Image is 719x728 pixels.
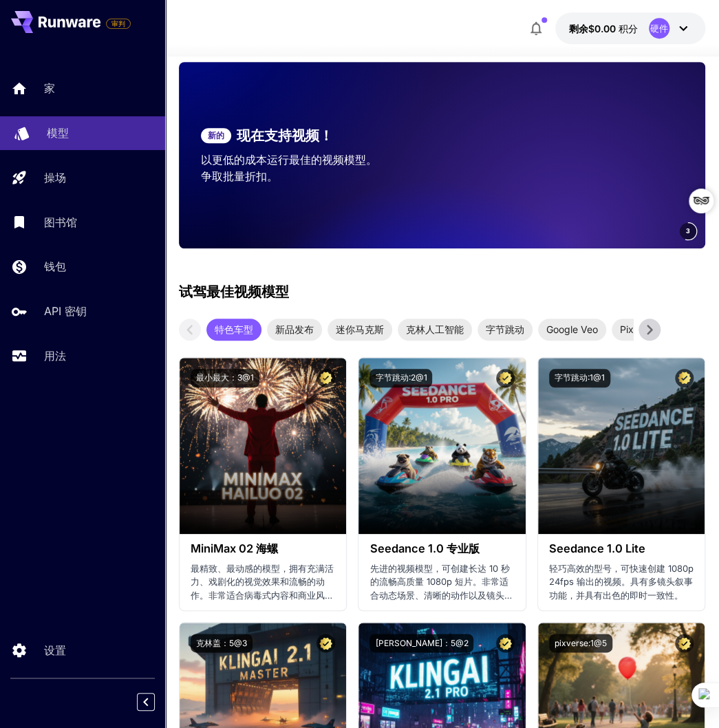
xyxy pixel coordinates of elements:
font: 硬件 [650,23,668,34]
font: 新品发布 [275,323,314,335]
img: 替代 [180,358,346,534]
font: 设置 [44,643,66,657]
font: 特色车型 [215,323,253,335]
font: 克林人工智能 [406,323,464,335]
button: 认证模型——经过审查，具有最佳性能，并包含商业许可证。 [675,369,694,387]
font: 剩余$0.00 [569,23,616,34]
div: 0.00 美元 [569,21,638,36]
font: [PERSON_NAME]：5@2 [375,638,468,648]
font: 争取批量折扣。 [201,169,278,183]
font: MiniMax 02 海螺 [191,542,278,555]
button: 字节跳动:2@1 [369,369,432,387]
button: 克林盖：5@3 [191,634,253,652]
button: 字节跳动:1@1 [549,369,610,387]
font: 轻巧高效的型号，可快速创建 1080p 24fps 输出的视频。具有多镜头叙事功能，并具有出色的即时一致性。 [549,563,694,601]
font: pixverse:1@5 [555,638,607,648]
div: 折叠侧边栏 [147,689,165,714]
button: 认证模型——经过审查，具有最佳性能，并包含商业许可证。 [496,634,515,652]
font: Seedance 1.0 专业版 [369,542,479,555]
button: 认证模型——经过审查，具有最佳性能，并包含商业许可证。 [316,369,335,387]
button: pixverse:1@5 [549,634,612,652]
font: 克林盖：5@3 [196,638,247,648]
div: PixVerse [612,319,667,341]
button: 认证模型——经过审查，具有最佳性能，并包含商业许可证。 [675,634,694,652]
font: 迷你马克斯 [336,323,384,335]
img: 替代 [358,358,525,534]
div: 特色车型 [206,319,261,341]
button: 最小最大：3@1 [191,369,259,387]
font: 积分 [619,23,638,34]
font: 最小最大：3@1 [196,372,254,383]
button: 折叠侧边栏 [137,693,155,711]
img: 替代 [538,358,705,534]
span: 3 [686,226,690,236]
font: 模型 [47,126,69,140]
div: Google Veo [538,319,606,341]
font: Seedance 1.0 Lite [549,542,645,555]
font: 先进的视频模型，可创建长达 10 秒的流畅高质量 1080p 短片。非常适合动态场景、清晰的动作以及镜头间的高一致性。 [369,563,513,614]
font: 试驾最佳视频模型 [179,283,289,300]
font: API 密钥 [44,304,87,318]
button: 0.00 美元硬件 [555,12,705,44]
font: 用法 [44,349,66,363]
button: 认证模型——经过审查，具有最佳性能，并包含商业许可证。 [316,634,335,652]
font: 审判 [111,19,125,28]
font: 字节跳动:2@1 [375,372,427,383]
button: [PERSON_NAME]：5@2 [369,634,473,652]
div: 克林人工智能 [398,319,472,341]
font: 操场 [44,171,66,184]
div: 字节跳动 [477,319,533,341]
font: 现在支持视频！ [237,127,333,144]
div: 新品发布 [267,319,322,341]
font: 钱包 [44,259,66,273]
font: 字节跳动 [486,323,524,335]
font: 图书馆 [44,215,77,229]
font: 以更低的成本运行最佳的视频模型。 [201,153,377,167]
font: Google Veo [546,323,598,335]
button: 认证模型——经过审查，具有最佳性能，并包含商业许可证。 [496,369,515,387]
font: 字节跳动:1@1 [555,372,605,383]
font: 新的 [208,130,224,140]
font: 家 [44,81,55,95]
span: 添加您的支付卡以启用完整的平台功能。 [106,15,131,32]
font: PixVerse [620,323,659,335]
font: 最精致、最动感的模型，拥有充满活力、戏剧化的视觉效果和流畅的动作。非常适合病毒式内容和商业风格的素材。 [191,563,334,614]
div: 迷你马克斯 [328,319,392,341]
